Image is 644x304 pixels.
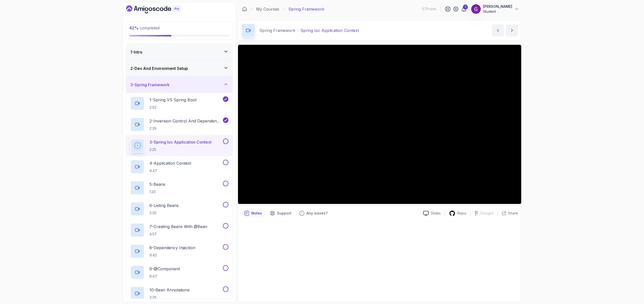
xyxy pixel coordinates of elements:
[419,211,445,216] a: Slides
[508,211,518,216] p: Share
[130,286,228,300] button: 10-Bean Annotations3:28
[149,97,196,103] p: 1 - Spring VS Spring Boot
[492,24,504,36] button: previous content
[149,232,207,237] p: 4:57
[126,77,232,93] button: 3-Spring Framework
[483,9,512,14] p: Student
[296,209,331,217] button: Feedback button
[149,274,180,279] p: 6:47
[129,25,139,30] span: 42 %
[126,5,192,13] a: Dashboard
[149,224,207,230] p: 7 - Creating Beans With @Bean
[251,211,262,216] p: Notes
[463,5,468,10] div: 1
[267,209,294,217] button: Support button
[130,96,228,110] button: 1-Spring VS Spring Boot2:02
[238,45,521,204] iframe: 3 - Spring IoC Application Context
[149,287,190,293] p: 10 - Bean Annotations
[445,210,470,216] a: Repo
[506,24,518,36] button: next content
[130,265,228,279] button: 9-@Component6:47
[130,181,228,195] button: 5-Beans1:20
[149,210,179,215] p: 3:30
[129,25,159,30] span: completed
[130,244,228,258] button: 8-Dependency Injection9:43
[149,181,165,187] p: 5 - Beans
[461,6,467,12] a: 1
[149,245,195,251] p: 8 - Dependency Injection
[149,105,196,110] p: 2:02
[241,209,265,217] button: notes button
[130,49,142,55] h3: 1 - Intro
[130,65,188,71] h3: 2 - Dev And Environment Setup
[256,6,279,12] a: My Courses
[498,211,518,216] button: Share
[130,202,228,216] button: 6-Listing Beans3:30
[259,27,295,33] p: Spring Framework
[483,4,512,9] p: [PERSON_NAME]
[149,266,180,272] p: 9 - @Component
[149,202,179,208] p: 6 - Listing Beans
[130,117,228,132] button: 2-Inversion Control And Dependency Injection2:39
[149,139,212,145] p: 3 - Spring Ioc Application Context
[288,6,324,12] p: Spring Framework
[130,160,228,174] button: 4-Application Context4:47
[480,211,494,216] p: Designs
[457,211,466,216] p: Repo
[149,295,190,300] p: 3:28
[126,44,232,60] button: 1-Intro
[277,211,291,216] p: Support
[149,189,165,194] p: 1:20
[422,7,436,12] p: 67 Points
[149,168,191,173] p: 4:47
[149,118,222,124] p: 2 - Inversion Control And Dependency Injection
[306,211,328,216] p: Any issues?
[126,60,232,76] button: 2-Dev And Environment Setup
[130,139,228,153] button: 3-Spring Ioc Application Context2:25
[300,27,359,33] p: Spring Ioc Application Context
[130,82,170,88] h3: 3 - Spring Framework
[242,7,247,12] a: Dashboard
[149,160,191,166] p: 4 - Application Context
[149,147,212,152] p: 2:25
[149,253,195,258] p: 9:43
[471,4,481,14] img: user profile image
[130,223,228,237] button: 7-Creating Beans With @Bean4:57
[471,4,519,14] button: user profile image[PERSON_NAME]Student
[431,211,441,216] p: Slides
[149,126,222,131] p: 2:39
